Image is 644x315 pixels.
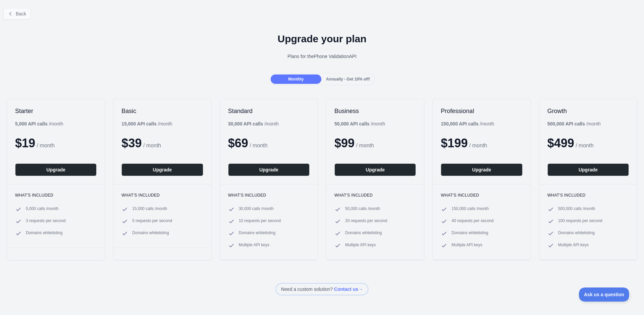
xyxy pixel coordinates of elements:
b: 30,000 API calls [228,121,263,126]
iframe: Toggle Customer Support [579,287,631,302]
span: $ 199 [441,136,468,150]
div: / month [228,120,279,127]
span: $ 99 [334,136,355,150]
b: 50,000 API calls [334,121,370,126]
b: 150,000 API calls [441,121,478,126]
div: / month [441,120,494,127]
h2: Professional [441,107,522,115]
h2: Business [334,107,416,115]
div: / month [334,120,385,127]
h2: Standard [228,107,310,115]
